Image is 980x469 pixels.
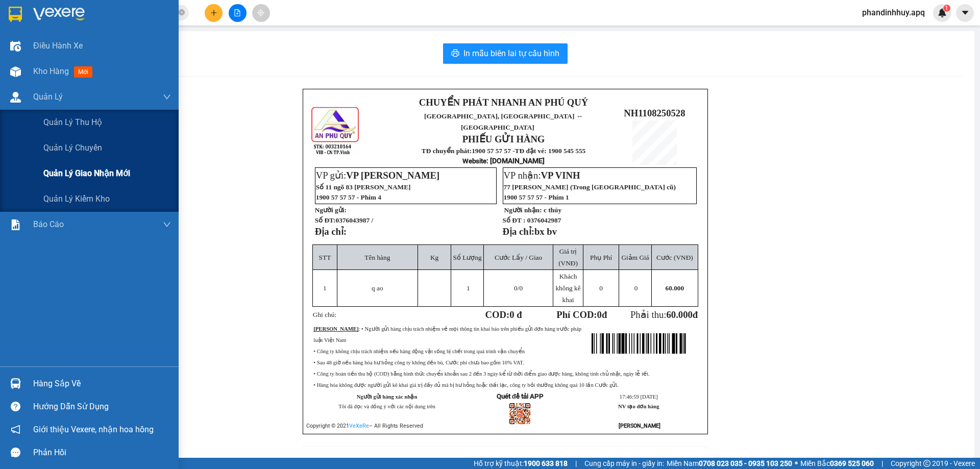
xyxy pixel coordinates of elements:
[527,216,561,224] span: 0376042987
[310,106,361,156] img: logo
[313,326,358,332] strong: [PERSON_NAME]
[424,112,583,131] span: [GEOGRAPHIC_DATA], [GEOGRAPHIC_DATA] ↔ [GEOGRAPHIC_DATA]
[956,4,974,22] button: caret-down
[313,349,525,354] span: • Công ty không chịu trách nhiệm nếu hàng động vật sống bị chết trong quá trình vận chuyển
[163,220,171,229] span: down
[252,4,270,22] button: aim
[666,309,692,320] span: 60.000
[33,445,171,460] div: Phản hồi
[575,458,577,469] span: |
[10,219,21,230] img: solution-icon
[558,248,578,267] span: Giá trị (VNĐ)
[313,311,336,318] span: Ghi chú:
[495,254,542,261] span: Cước Lấy / Giao
[9,7,22,22] img: logo-vxr
[504,193,569,201] span: 1900 57 57 57 - Phím 1
[10,378,21,389] img: warehouse-icon
[10,66,21,77] img: warehouse-icon
[306,423,423,429] span: Copyright © 2021 – All Rights Reserved
[43,141,102,154] span: Quản lý chuyến
[11,402,20,411] span: question-circle
[163,93,171,101] span: down
[693,309,698,320] span: đ
[315,216,373,224] strong: Số ĐT:
[229,4,247,22] button: file-add
[503,226,534,237] strong: Địa chỉ:
[313,360,524,365] span: • Sau 48 giờ nếu hàng hóa hư hỏng công ty không đền bù, Cước phí chưa bao gồm 10% VAT.
[472,147,514,155] strong: 1900 57 57 57 -
[621,254,649,261] span: Giảm Giá
[43,192,110,205] span: Quản lý kiểm kho
[33,39,83,52] span: Điều hành xe
[556,309,607,320] strong: Phí COD: đ
[943,5,950,12] sup: 1
[430,254,438,261] span: Kg
[453,254,482,261] span: Số Lượng
[462,157,486,165] span: Website
[315,206,347,214] strong: Người gửi:
[474,458,568,469] span: Hỗ trợ kỹ thuật:
[179,8,185,18] span: close-circle
[881,458,883,469] span: |
[854,6,933,19] span: phandinhhuy.apq
[43,167,130,180] span: Quản lý giao nhận mới
[316,170,439,181] span: VP gửi:
[33,423,154,436] span: Giới thiệu Vexere, nhận hoa hồng
[618,404,659,409] strong: NV tạo đơn hàng
[830,459,874,467] strong: 0369 525 060
[10,92,21,103] img: warehouse-icon
[541,170,580,181] span: VP VINH
[619,423,660,429] strong: [PERSON_NAME]
[234,9,241,16] span: file-add
[364,254,390,261] span: Tên hàng
[338,404,435,409] span: Tôi đã đọc và đồng ý với các nội dung trên
[10,41,21,52] img: warehouse-icon
[419,97,588,108] strong: CHUYỂN PHÁT NHANH AN PHÚ QUÝ
[462,157,545,165] strong: : [DOMAIN_NAME]
[43,116,102,129] span: Quản lý thu hộ
[313,326,581,343] span: : • Người gửi hàng chịu trách nhiệm về mọi thông tin khai báo trên phiếu gửi đơn hàng trước pháp ...
[509,309,522,320] span: 0 đ
[534,226,557,237] span: bx bv
[316,183,411,191] span: Số 11 ngõ 83 [PERSON_NAME]
[524,459,568,467] strong: 1900 633 818
[544,206,561,214] span: c thúy
[800,458,874,469] span: Miền Bắc
[497,392,544,400] strong: Quét để tải APP
[33,376,171,391] div: Hàng sắp về
[599,284,603,292] span: 0
[257,9,264,16] span: aim
[422,147,472,155] strong: TĐ chuyển phát:
[630,309,698,320] span: Phải thu:
[313,371,649,377] span: • Công ty hoàn tiền thu hộ (COD) bằng hình thức chuyển khoản sau 2 đến 3 ngày kể từ thời điểm gia...
[620,394,658,400] span: 17:46:59 [DATE]
[597,309,602,320] span: 0
[319,254,331,261] span: STT
[504,170,580,181] span: VP nhận:
[313,382,619,388] span: • Hàng hóa không được người gửi kê khai giá trị đầy đủ mà bị hư hỏng hoặc thất lạc, công ty bồi t...
[179,9,185,15] span: close-circle
[316,193,381,201] span: 1900 57 57 57 - Phím 4
[945,5,948,12] span: 1
[335,216,373,224] span: 0376043987 /
[923,460,930,467] span: copyright
[33,399,171,414] div: Hướng dẫn sử dụng
[346,170,439,181] span: VP [PERSON_NAME]
[451,49,459,59] span: printer
[315,226,347,237] strong: Địa chỉ:
[504,206,542,214] strong: Người nhận:
[961,8,970,17] span: caret-down
[514,284,518,292] span: 0
[667,458,792,469] span: Miền Nam
[33,66,69,76] span: Kho hàng
[323,284,327,292] span: 1
[656,254,693,261] span: Cước (VNĐ)
[210,9,217,16] span: plus
[205,4,223,22] button: plus
[443,43,568,64] button: printerIn mẫu biên lai tự cấu hình
[503,216,526,224] strong: Số ĐT :
[74,66,92,78] span: mới
[463,47,559,60] span: In mẫu biên lai tự cấu hình
[555,273,580,304] span: Khách không kê khai
[938,8,947,17] img: icon-new-feature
